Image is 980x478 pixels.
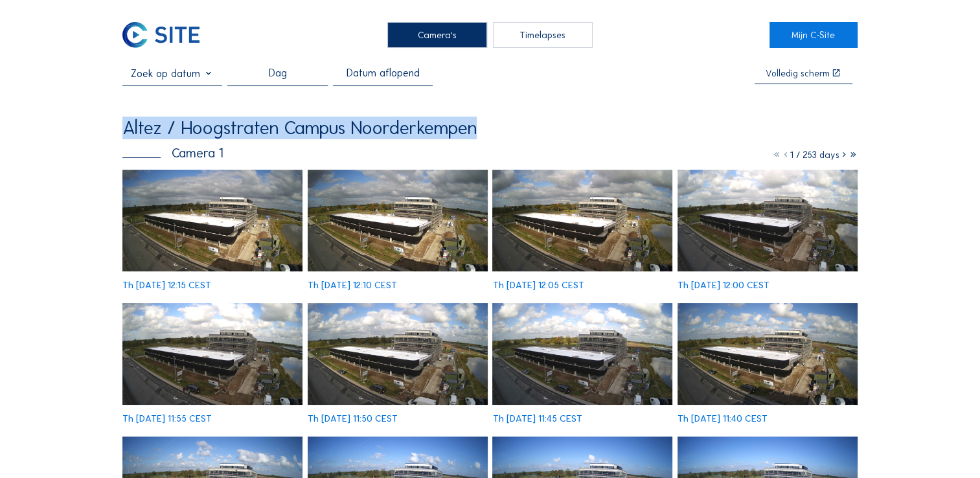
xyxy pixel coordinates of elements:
img: image_53701434 [122,303,302,404]
span: 1 / 253 days [790,149,839,161]
img: image_53701755 [492,170,672,271]
div: Th [DATE] 11:40 CEST [678,414,768,423]
div: Th [DATE] 12:00 CEST [678,280,769,290]
div: Dag [227,67,327,86]
div: Th [DATE] 12:10 CEST [308,280,397,290]
a: Mijn C-Site [769,22,858,48]
div: Timelapses [493,22,593,48]
div: Dag [269,67,287,89]
div: Volledig scherm [766,69,830,78]
a: C-SITE Logo [122,22,211,48]
img: image_53701197 [492,303,672,404]
input: Zoek op datum 󰅀 [122,67,222,80]
img: image_53701916 [308,170,488,271]
div: Th [DATE] 11:45 CEST [492,414,582,423]
img: image_53701040 [678,303,858,404]
img: C-SITE Logo [122,22,199,48]
div: Th [DATE] 12:05 CEST [492,280,584,290]
div: Datum aflopend [346,67,419,89]
img: image_53701277 [308,303,488,404]
div: Th [DATE] 12:15 CEST [122,280,211,290]
div: Altez / Hoogstraten Campus Noorderkempen [122,119,477,138]
img: image_53702071 [122,170,302,271]
div: Th [DATE] 11:50 CEST [308,414,398,423]
div: Datum aflopend [333,67,433,86]
div: Th [DATE] 11:55 CEST [122,414,212,423]
div: Camera 1 [122,146,223,159]
img: image_53701601 [678,170,858,271]
div: Camera's [387,22,487,48]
